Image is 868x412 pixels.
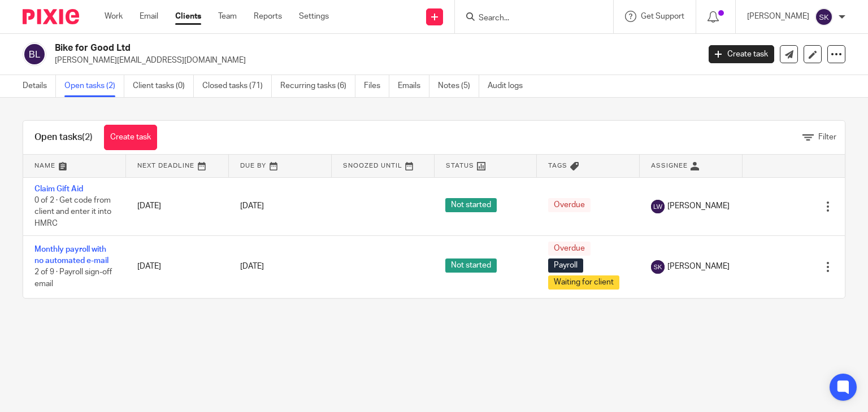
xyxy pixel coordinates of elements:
img: svg%3E [23,42,46,66]
a: Create task [104,125,157,150]
td: [DATE] [126,177,229,235]
img: svg%3E [651,200,665,213]
span: (2) [82,133,93,142]
a: Email [140,11,158,22]
span: Filter [818,133,836,141]
a: Work [105,11,123,22]
h1: Open tasks [34,132,93,143]
a: Closed tasks (71) [202,75,272,97]
span: Overdue [548,198,591,212]
img: Pixie [23,9,79,24]
h2: Bike for Good Ltd [55,42,565,54]
p: [PERSON_NAME] [747,11,809,22]
td: [DATE] [126,235,229,298]
span: 0 of 2 · Get code from client and enter it into HMRC [34,196,111,227]
span: Status [446,163,474,169]
a: Client tasks (0) [133,75,194,97]
a: Emails [398,75,429,97]
span: [DATE] [240,202,264,210]
span: 2 of 9 · Payroll sign-off email [34,269,112,288]
a: Open tasks (2) [64,75,124,97]
span: Not started [445,198,497,212]
a: Create task [709,45,774,63]
a: Files [364,75,389,97]
span: [DATE] [240,262,264,270]
img: svg%3E [815,8,833,26]
a: Clients [175,11,201,22]
a: Claim Gift Aid [34,185,83,193]
a: Audit logs [488,75,531,97]
span: Get Support [641,12,684,20]
a: Notes (5) [438,75,479,97]
span: Overdue [548,242,591,256]
span: Not started [445,258,497,273]
a: Details [23,75,56,97]
span: Tags [548,163,567,169]
input: Search [478,14,579,24]
span: Payroll [548,258,583,273]
span: Snoozed Until [343,163,402,169]
a: Settings [299,11,329,22]
a: Monthly payroll with no automated e-mail [34,246,108,265]
span: Waiting for client [548,275,619,290]
p: [PERSON_NAME][EMAIL_ADDRESS][DOMAIN_NAME] [55,55,692,66]
a: Team [218,11,237,22]
span: [PERSON_NAME] [667,200,730,212]
a: Reports [254,11,282,22]
a: Recurring tasks (6) [280,75,355,97]
span: [PERSON_NAME] [667,261,730,272]
img: svg%3E [651,260,665,274]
